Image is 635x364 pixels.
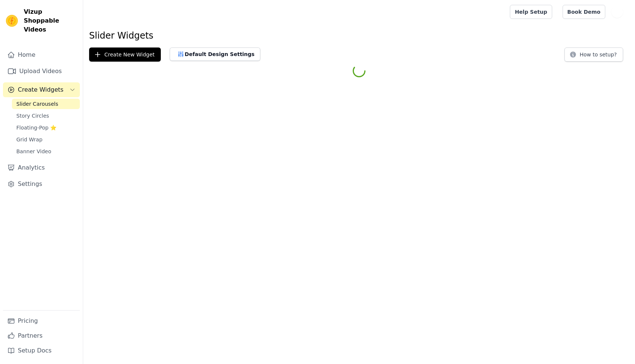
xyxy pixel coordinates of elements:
span: Create Widgets [18,85,63,94]
img: Vizup [6,15,18,27]
a: Settings [3,177,80,191]
button: Default Design Settings [170,47,260,61]
span: Slider Carousels [16,100,58,108]
a: Partners [3,328,80,343]
a: Home [3,47,80,62]
button: Create New Widget [89,47,161,62]
a: Analytics [3,160,80,175]
a: Story Circles [12,111,80,121]
a: Banner Video [12,146,80,157]
span: Banner Video [16,148,51,155]
a: Slider Carousels [12,99,80,109]
a: Floating-Pop ⭐ [12,122,80,133]
a: How to setup? [564,53,623,60]
span: Floating-Pop ⭐ [16,124,56,131]
a: Upload Videos [3,64,80,79]
span: Grid Wrap [16,136,42,143]
span: Vizup Shoppable Videos [24,7,77,34]
a: Help Setup [510,5,552,19]
button: How to setup? [564,47,623,62]
a: Grid Wrap [12,134,80,145]
a: Book Demo [563,5,605,19]
h1: Slider Widgets [89,30,629,42]
a: Pricing [3,314,80,328]
span: Story Circles [16,112,49,119]
a: Setup Docs [3,343,80,358]
button: Create Widgets [3,82,80,97]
